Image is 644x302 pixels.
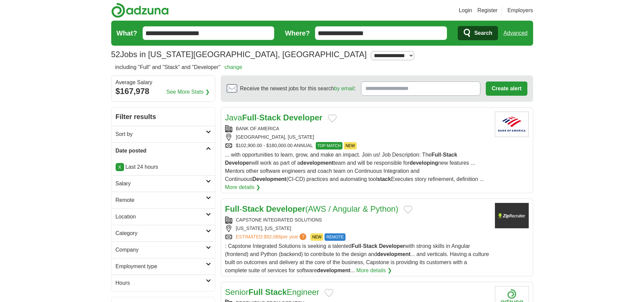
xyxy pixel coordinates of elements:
[116,262,206,271] h2: Employment type
[334,86,354,91] a: by email
[252,176,286,182] strong: Development
[300,233,306,240] span: ?
[225,287,319,297] a: SeniorFull StackEngineer
[112,208,215,225] a: Location
[225,160,251,166] strong: Developer
[112,241,215,258] a: Company
[112,108,215,126] h2: Filter results
[325,233,345,241] span: REMOTE
[328,114,337,122] button: Add to favorite jobs
[116,229,206,237] h2: Category
[116,163,211,171] p: Last 24 hours
[112,142,215,159] a: Date posted
[116,246,206,254] h2: Company
[285,28,310,38] label: Where?
[507,6,533,15] a: Employers
[225,204,399,213] a: Full-Stack Developer(AWS / Angular & Python)
[225,204,240,213] strong: Full
[410,160,438,166] strong: developing
[404,206,412,214] button: Add to favorite jobs
[116,279,206,287] h2: Hours
[459,6,472,15] a: Login
[477,6,498,15] a: Register
[503,26,527,40] a: Advanced
[225,152,484,182] span: ... with opportunities to learn, grow, and make an impact. Join us! Job Description: The - will w...
[112,192,215,208] a: Remote
[248,287,263,297] strong: Full
[115,63,242,71] h2: including "Full" and "Stack" and "Developer"
[377,251,411,257] strong: development
[236,126,279,131] a: BANK OF AMERICA
[310,233,323,241] span: NEW
[242,204,264,213] strong: Stack
[116,85,211,97] div: $167,978
[236,233,308,241] a: ESTIMATED:$92,088per year?
[458,26,498,40] button: Search
[377,176,391,182] strong: stack
[225,243,489,273] span: : Capstone Integrated Solutions is seeking a talented - with strong skills in Angular (frontend) ...
[225,216,490,224] div: CAPSTONE INTEGRATED SOLUTIONS
[116,130,206,138] h2: Sort by
[225,142,490,149] div: $102,900.00 - $180,000.00 ANNUAL
[112,275,215,291] a: Hours
[443,152,457,158] strong: Stack
[166,88,210,96] a: See More Stats ❯
[266,204,305,213] strong: Developer
[112,225,215,241] a: Category
[240,85,356,93] span: Receive the newest jobs for this search :
[264,234,281,239] span: $92,088
[474,26,492,40] span: Search
[225,113,323,122] a: JavaFull-Stack Developer
[111,48,120,61] span: 52
[224,64,242,70] a: change
[242,113,257,122] strong: Full
[495,112,529,137] img: Bank of America logo
[117,28,137,38] label: What?
[225,134,490,141] div: [GEOGRAPHIC_DATA], [US_STATE]
[344,142,357,149] span: NEW
[265,287,287,297] strong: Stack
[116,213,206,221] h2: Location
[300,160,334,166] strong: development
[112,258,215,275] a: Employment type
[431,152,441,158] strong: Full
[379,243,405,249] strong: Developer
[486,82,527,96] button: Create alert
[111,3,169,18] img: Adzuna logo
[111,50,367,59] h1: Jobs in [US_STATE][GEOGRAPHIC_DATA], [GEOGRAPHIC_DATA]
[325,289,333,297] button: Add to favorite jobs
[116,147,206,155] h2: Date posted
[112,126,215,142] a: Sort by
[116,163,124,171] a: X
[225,183,261,191] a: More details ❯
[352,243,361,249] strong: Full
[116,80,211,85] div: Average Salary
[225,225,490,232] div: [US_STATE], [US_STATE]
[259,113,281,122] strong: Stack
[363,243,378,249] strong: Stack
[316,142,342,149] span: TOP MATCH
[112,175,215,192] a: Salary
[283,113,323,122] strong: Developer
[495,203,529,228] img: Company logo
[116,196,206,204] h2: Remote
[116,180,206,188] h2: Salary
[317,268,351,273] strong: development
[356,266,392,275] a: More details ❯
